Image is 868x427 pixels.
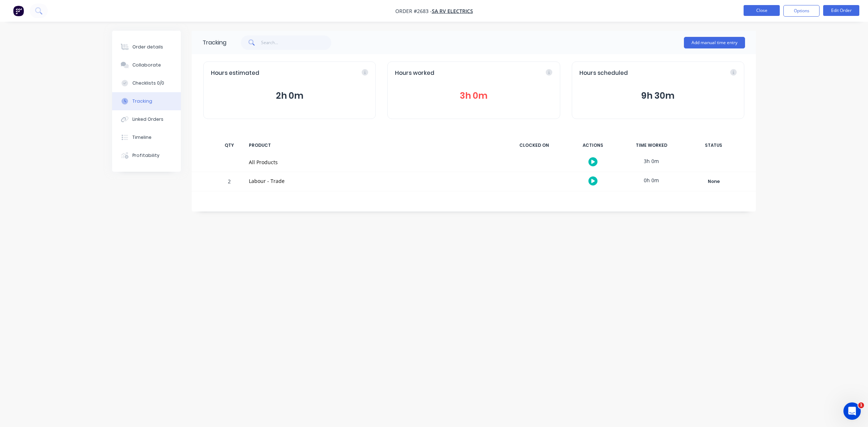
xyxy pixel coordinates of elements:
span: Order #2683 - [395,8,432,14]
input: Search... [261,35,332,50]
div: TIME WORKED [624,138,678,153]
div: 2 [218,173,240,191]
div: CLOCKED ON [507,138,561,153]
div: Timeline [132,134,152,141]
span: Hours worked [395,69,434,77]
span: Hours estimated [211,69,259,77]
button: Timeline [112,128,181,146]
div: 0h 0m [624,172,678,188]
span: Hours scheduled [579,69,628,77]
button: 9h 30m [579,89,737,103]
div: Order details [132,44,163,50]
button: 2h 0m [211,89,368,103]
div: All Products [249,158,498,166]
button: Options [783,5,820,17]
div: Profitability [132,152,159,159]
button: Tracking [112,92,181,110]
button: 3h 0m [395,89,552,103]
div: PRODUCT [244,138,503,153]
div: QTY [218,138,240,153]
div: Tracking [203,38,226,47]
button: Checklists 0/0 [112,74,181,92]
button: Collaborate [112,56,181,74]
div: Tracking [132,98,152,104]
a: SA RV Electrics [432,8,473,14]
button: None [687,176,740,187]
img: Factory [13,5,24,16]
button: Profitability [112,146,181,165]
button: Order details [112,38,181,56]
div: Labour - Trade [249,177,498,185]
iframe: Intercom live chat [843,402,861,420]
div: None [688,177,740,186]
div: 3h 0m [624,153,678,169]
div: Checklists 0/0 [132,80,164,86]
span: 1 [858,402,864,408]
div: STATUS [683,138,744,153]
button: Add manual time entry [684,37,745,48]
div: Collaborate [132,62,161,68]
button: Edit Order [823,5,859,16]
div: Linked Orders [132,116,163,123]
button: Close [744,5,780,16]
button: Linked Orders [112,110,181,128]
div: ACTIONS [566,138,620,153]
